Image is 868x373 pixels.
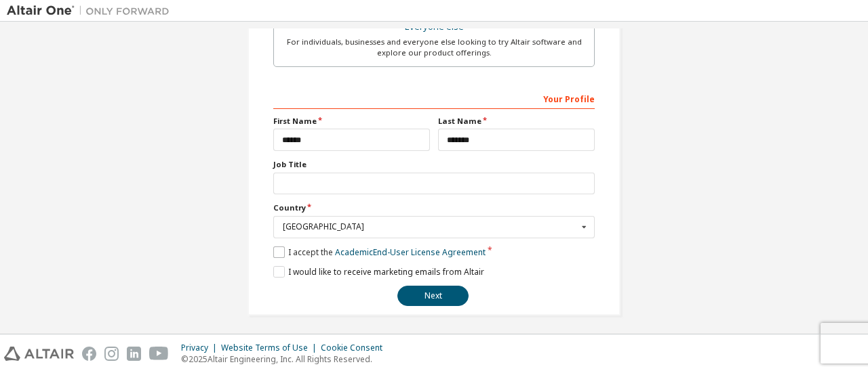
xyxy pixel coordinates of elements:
div: [GEOGRAPHIC_DATA] [283,223,578,231]
label: I would like to receive marketing emails from Altair [273,266,484,278]
p: © 2025 Altair Engineering, Inc. All Rights Reserved. [181,353,391,365]
div: Privacy [181,343,221,353]
div: Website Terms of Use [221,343,321,353]
img: youtube.svg [149,347,169,361]
label: Last Name [438,116,595,127]
button: Next [397,286,469,306]
label: First Name [273,116,430,127]
a: Academic End-User License Agreement [335,246,486,258]
img: instagram.svg [104,347,119,361]
label: Country [273,202,595,213]
img: altair_logo.svg [4,347,74,361]
img: facebook.svg [82,347,96,361]
div: Cookie Consent [321,343,391,353]
label: Job Title [273,159,595,170]
div: For individuals, businesses and everyone else looking to try Altair software and explore our prod... [282,37,586,58]
div: Your Profile [273,87,595,109]
img: linkedin.svg [127,347,141,361]
img: Altair One [7,4,176,18]
label: I accept the [273,246,486,258]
